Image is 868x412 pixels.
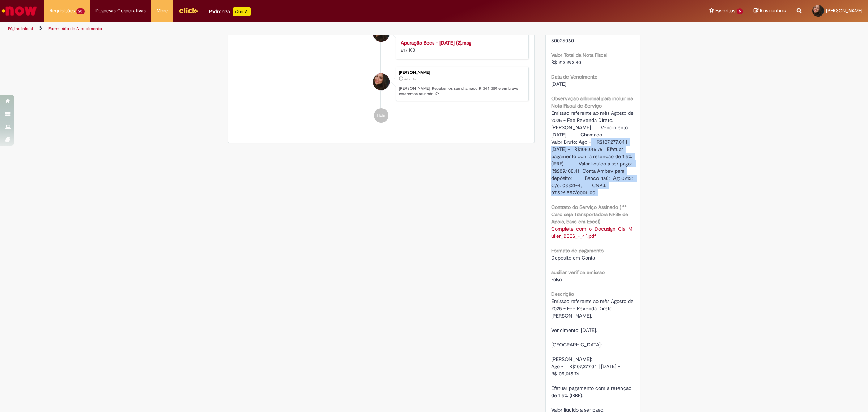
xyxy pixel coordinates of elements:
b: Contrato do Serviço Assinado ( ** Caso seja Transportadora NFSE de Apoio, base em Excel) [551,204,628,225]
span: More [157,7,168,14]
span: Rascunhos [760,7,786,14]
b: Descrição [551,291,574,297]
span: R$ 212.292,80 [551,59,581,66]
span: Deposito em Conta [551,255,595,261]
div: 217 KB [401,39,521,54]
span: Requisições [50,7,75,14]
span: Despesas Corporativas [95,7,146,14]
span: Favoritos [715,7,735,14]
span: [PERSON_NAME] [826,8,863,14]
time: 22/08/2025 21:10:15 [404,77,416,81]
span: Falso [551,276,562,283]
span: 20 [76,8,85,14]
span: [DATE] [551,81,566,87]
div: Elaine De Jesus Tavares [373,73,390,90]
img: ServiceNow [1,4,38,18]
img: click_logo_yellow_360x200.png [179,5,198,16]
span: 5 [737,8,743,14]
a: Apuração Bees - [DATE] (2).msg [401,39,471,46]
a: Rascunhos [754,8,786,14]
span: Emissão referente ao mês Agosto de 2025 - Fee Revenda Direto. [PERSON_NAME]. Vencimento: [DATE]. ... [551,110,636,196]
a: Download de Complete_com_o_Docusign_Cia_Muller_BEES_-_4º.pdf [551,226,633,239]
div: [PERSON_NAME] [399,71,525,75]
p: +GenAi [233,7,251,16]
a: Formulário de Atendimento [48,26,102,31]
span: 6d atrás [404,77,416,81]
b: Formato de pagamento [551,247,604,254]
b: Valor Total da Nota Fiscal [551,52,607,58]
ul: Trilhas de página [5,22,573,35]
b: Data de Vencimento [551,73,597,80]
li: Elaine De Jesus Tavares [234,67,529,101]
b: Observação adicional para incluir na Nota Fiscal de Serviço [551,95,633,109]
p: [PERSON_NAME]! Recebemos seu chamado R13441389 e em breve estaremos atuando. [399,86,525,97]
b: Codigo de cadastro de cliente SAP do Tomador [551,23,630,37]
b: auxiliar verifica emissao [551,269,605,276]
span: 50025060 [551,37,574,44]
a: Página inicial [8,26,33,31]
div: Padroniza [209,7,251,16]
